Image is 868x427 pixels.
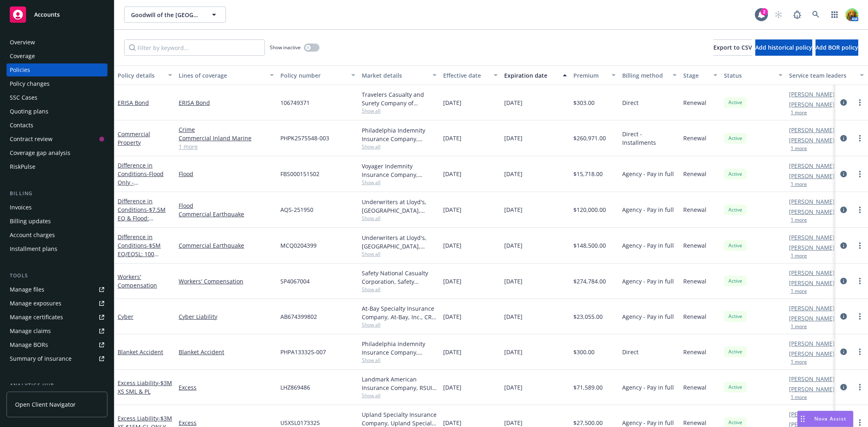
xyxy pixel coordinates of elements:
span: [DATE] [504,205,523,214]
a: [PERSON_NAME] [789,100,835,109]
div: Contract review [10,133,52,146]
a: Difference in Conditions [118,197,169,239]
span: Agency - Pay in full [622,277,674,285]
a: circleInformation [839,205,848,215]
div: Billing [7,190,107,198]
span: Show all [362,286,437,293]
span: AQS-251950 [280,205,313,214]
button: 1 more [791,146,807,151]
a: [PERSON_NAME] [789,207,835,216]
div: Manage claims [10,325,51,338]
span: [DATE] [504,383,523,392]
div: Tools [7,272,107,280]
a: Manage BORs [7,338,107,351]
div: Market details [362,71,428,80]
a: Difference in Conditions [118,161,169,203]
a: circleInformation [839,241,848,251]
div: Policy details [118,71,163,80]
span: USXSL0173325 [280,418,320,427]
div: Travelers Casualty and Surety Company of America, Travelers Insurance [362,90,437,107]
a: Manage exposures [7,297,107,310]
a: 1 more [179,142,274,151]
span: PHPA133325-007 [280,348,326,356]
button: Effective date [440,65,501,85]
span: Show all [362,179,437,186]
button: Market details [359,65,440,85]
span: [DATE] [443,312,461,321]
div: Safety National Casualty Corporation, Safety National [362,269,437,286]
a: Commercial Inland Marine [179,134,274,142]
a: more [855,241,865,251]
a: Manage files [7,283,107,296]
span: Agency - Pay in full [622,312,674,321]
a: Summary of insurance [7,352,107,365]
span: $120,000.00 [573,205,606,214]
div: Manage files [10,283,44,296]
a: Start snowing [770,7,787,23]
a: [PERSON_NAME] [789,410,835,418]
span: $27,500.00 [573,418,603,427]
span: Renewal [683,241,706,250]
span: Renewal [683,418,706,427]
div: Philadelphia Indemnity Insurance Company, [GEOGRAPHIC_DATA] Insurance Companies [362,340,437,357]
div: Installment plans [10,242,57,255]
span: Show all [362,321,437,328]
span: Direct [622,98,638,107]
a: Overview [7,36,107,49]
span: Renewal [683,312,706,321]
a: more [855,133,865,143]
a: Commercial Earthquake [179,241,274,250]
a: Flood [179,201,274,210]
div: Service team leaders [789,71,855,80]
a: [PERSON_NAME] [789,126,835,134]
span: Show all [362,143,437,150]
a: [PERSON_NAME] [789,90,835,98]
span: Renewal [683,98,706,107]
span: Renewal [683,170,706,178]
button: 1 more [791,289,807,294]
span: [DATE] [443,134,461,142]
a: Coverage gap analysis [7,146,107,159]
span: [DATE] [443,348,461,356]
span: Open Client Navigator [15,400,76,409]
span: Show all [362,107,437,114]
a: circleInformation [839,382,848,392]
span: Active [727,135,743,142]
img: photo [845,8,858,21]
span: SP4067004 [280,277,310,285]
span: Active [727,206,743,213]
a: Installment plans [7,242,107,255]
span: PHPK2575548-003 [280,134,329,142]
div: Premium [573,71,607,80]
a: circleInformation [839,276,848,286]
span: AB674399802 [280,312,317,321]
a: Excess [179,418,274,427]
button: 1 more [791,218,807,222]
a: circleInformation [839,169,848,179]
span: [DATE] [504,170,523,178]
span: Nova Assist [814,415,846,422]
span: Renewal [683,383,706,392]
span: Active [727,99,743,106]
span: MCQ0204399 [280,241,317,250]
button: 1 more [791,110,807,115]
span: Goodwill of the [GEOGRAPHIC_DATA] [131,11,201,19]
div: Analytics hub [7,381,107,390]
span: [DATE] [443,383,461,392]
span: FBS000151502 [280,170,319,178]
button: Policy number [277,65,359,85]
span: Active [727,383,743,391]
a: [PERSON_NAME] [789,385,835,393]
a: Blanket Accident [118,348,163,356]
span: [DATE] [443,205,461,214]
button: Nova Assist [797,411,853,427]
button: 1 more [791,253,807,258]
a: [PERSON_NAME] [789,375,835,383]
div: Account charges [10,229,55,242]
a: Excess Liability [118,379,172,395]
span: [DATE] [504,98,523,107]
span: 106749371 [280,98,310,107]
span: [DATE] [504,277,523,285]
span: $274,784.00 [573,277,606,285]
div: Summary of insurance [10,352,72,365]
